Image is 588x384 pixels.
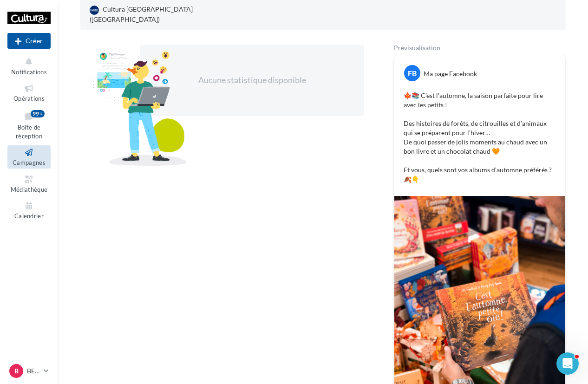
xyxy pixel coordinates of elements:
a: Campagnes [7,145,51,168]
div: Nouvelle campagne [7,33,51,49]
span: Opérations [13,95,45,102]
a: Boîte de réception99+ [7,108,51,142]
p: BESANCON [27,366,40,376]
span: B [14,366,19,376]
a: B BESANCON [7,362,51,380]
a: Cultura [GEOGRAPHIC_DATA] ([GEOGRAPHIC_DATA]) [88,3,245,26]
div: 99+ [31,110,45,117]
span: Calendrier [14,212,44,220]
span: Boîte de réception [16,124,42,140]
span: Médiathèque [11,186,48,193]
button: Notifications [7,55,51,78]
span: Notifications [11,68,47,76]
div: FB [404,65,420,81]
a: Médiathèque [7,172,51,195]
span: Campagnes [13,159,46,166]
p: 🍁📚 C’est l’automne, la saison parfaite pour lire avec les petits ! Des histoires de forêts, de ci... [404,91,556,184]
div: Prévisualisation [394,45,566,51]
a: Calendrier [7,199,51,221]
a: Opérations [7,81,51,104]
button: Créer [7,33,51,49]
div: Aucune statistique disponible [170,74,334,86]
div: Ma page Facebook [424,69,477,78]
iframe: Intercom live chat [556,352,579,375]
